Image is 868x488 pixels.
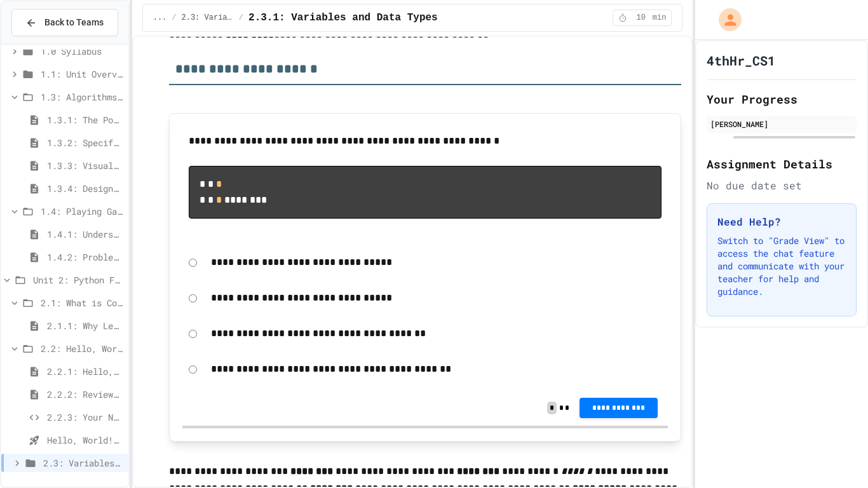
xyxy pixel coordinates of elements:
[47,113,123,126] span: 1.3.1: The Power of Algorithms
[41,90,123,104] span: 1.3: Algorithms - from Pseudocode to Flowcharts
[248,10,438,25] span: 2.3.1: Variables and Data Types
[43,456,123,470] span: 2.3: Variables and Data Types
[47,365,123,378] span: 2.2.1: Hello, World!
[44,16,104,29] span: Back to Teams
[47,388,123,401] span: 2.2.2: Review - Hello, World!
[707,178,857,193] div: No due date set
[41,67,123,81] span: 1.1: Unit Overview
[717,214,846,229] h3: Need Help?
[41,342,123,355] span: 2.2: Hello, World!
[41,205,123,218] span: 1.4: Playing Games
[47,433,123,447] span: Hello, World! - Quiz
[707,51,775,69] h1: 4thHr_CS1
[47,319,123,332] span: 2.1.1: Why Learn to Program?
[47,410,123,424] span: 2.2.3: Your Name and Favorite Movie
[47,159,123,172] span: 1.3.3: Visualizing Logic with Flowcharts
[653,13,667,23] span: min
[47,250,123,264] span: 1.4.2: Problem Solving Reflection
[47,227,123,241] span: 1.4.1: Understanding Games with Flowcharts
[707,155,857,173] h2: Assignment Details
[705,5,745,34] div: My Account
[41,296,123,309] span: 2.1: What is Code?
[172,13,176,23] span: /
[11,9,118,36] button: Back to Teams
[717,234,846,298] p: Switch to "Grade View" to access the chat feature and communicate with your teacher for help and ...
[47,136,123,149] span: 1.3.2: Specifying Ideas with Pseudocode
[631,13,651,23] span: 10
[707,90,857,108] h2: Your Progress
[41,44,123,58] span: 1.0 Syllabus
[47,182,123,195] span: 1.3.4: Designing Flowcharts
[153,13,167,23] span: ...
[239,13,243,23] span: /
[710,118,853,130] div: [PERSON_NAME]
[33,273,123,287] span: Unit 2: Python Fundamentals
[182,13,234,23] span: 2.3: Variables and Data Types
